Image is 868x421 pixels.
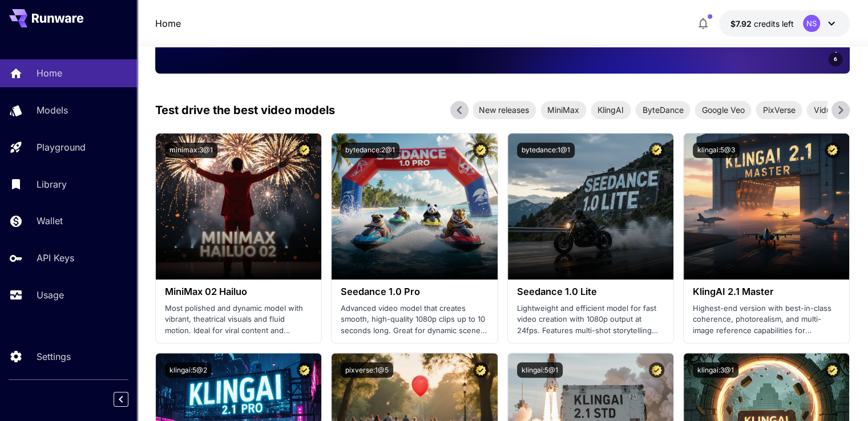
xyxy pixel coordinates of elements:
button: Certified Model – Vetted for best performance and includes a commercial license. [649,362,664,378]
span: New releases [472,104,536,116]
p: Playground [37,140,86,154]
p: Test drive the best video models [155,102,335,119]
p: Home [37,66,62,80]
span: $7.92 [730,19,754,29]
div: NS [803,15,820,32]
div: PixVerse [756,101,802,119]
div: Vidu [806,101,837,119]
div: MiniMax [540,101,586,119]
a: Home [155,17,181,30]
div: KlingAI [591,101,631,119]
p: Wallet [37,214,63,228]
div: ByteDance [635,101,690,119]
p: API Keys [37,251,74,265]
h3: KlingAI 2.1 Master [693,286,840,297]
button: bytedance:1@1 [517,143,575,158]
button: Certified Model – Vetted for best performance and includes a commercial license. [473,362,488,378]
span: Google Veo [695,104,751,116]
button: bytedance:2@1 [341,143,399,158]
button: klingai:5@2 [165,362,212,378]
span: PixVerse [756,104,802,116]
div: Collapse sidebar [122,389,137,410]
button: Collapse sidebar [114,392,128,407]
nav: breadcrumb [155,17,181,30]
span: 6 [834,55,837,63]
button: $7.9246NS [719,10,850,37]
button: klingai:3@1 [693,362,738,378]
img: alt [332,133,497,280]
span: credits left [754,19,794,29]
span: ByteDance [635,104,690,116]
button: minimax:3@1 [165,143,217,158]
p: Advanced video model that creates smooth, high-quality 1080p clips up to 10 seconds long. Great f... [341,303,488,337]
button: Certified Model – Vetted for best performance and includes a commercial license. [297,143,312,158]
p: Lightweight and efficient model for fast video creation with 1080p output at 24fps. Features mult... [517,303,664,337]
div: Google Veo [695,101,751,119]
button: klingai:5@1 [517,362,563,378]
p: Library [37,177,67,191]
div: $7.9246 [730,18,794,30]
div: New releases [472,101,536,119]
span: KlingAI [591,104,631,116]
button: pixverse:1@5 [341,362,393,378]
p: Usage [37,288,64,302]
span: MiniMax [540,104,586,116]
h3: Seedance 1.0 Pro [341,286,488,297]
h3: MiniMax 02 Hailuo [165,286,312,297]
button: klingai:5@3 [693,143,740,158]
span: Vidu [806,104,837,116]
img: alt [684,133,849,280]
p: Most polished and dynamic model with vibrant, theatrical visuals and fluid motion. Ideal for vira... [165,303,312,337]
button: Certified Model – Vetted for best performance and includes a commercial license. [649,143,664,158]
img: alt [156,133,321,280]
h3: Seedance 1.0 Lite [517,286,664,297]
button: Certified Model – Vetted for best performance and includes a commercial license. [297,362,312,378]
button: Certified Model – Vetted for best performance and includes a commercial license. [473,143,488,158]
button: Certified Model – Vetted for best performance and includes a commercial license. [825,143,840,158]
img: alt [508,133,673,280]
p: Highest-end version with best-in-class coherence, photorealism, and multi-image reference capabil... [693,303,840,337]
p: Settings [37,350,71,363]
button: Certified Model – Vetted for best performance and includes a commercial license. [825,362,840,378]
p: Models [37,103,68,117]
